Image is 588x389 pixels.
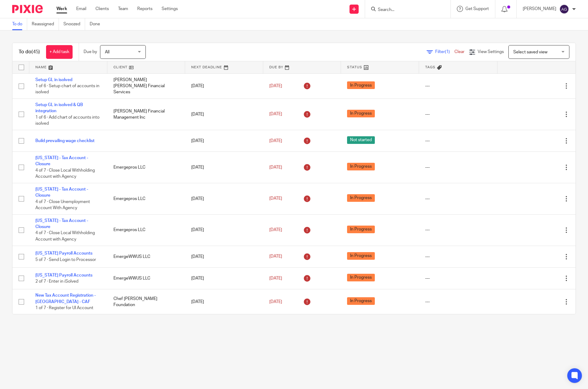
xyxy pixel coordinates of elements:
span: [DATE] [269,165,282,170]
a: Reassigned [32,18,59,30]
span: In Progress [347,297,375,305]
a: [US_STATE] - Tax Account - Closure [35,156,88,166]
td: Chef [PERSON_NAME] Foundation [107,289,185,314]
a: Team [118,6,128,12]
span: [DATE] [269,84,282,88]
a: Build prevailing wage checklist [35,139,95,143]
a: Email [76,6,86,12]
a: Work [56,6,67,12]
span: In Progress [347,163,375,170]
a: [US_STATE] - Tax Account - Closure [35,219,88,229]
td: [DATE] [185,246,263,267]
input: Search [377,7,432,13]
a: [US_STATE] Payroll Accounts [35,251,92,255]
td: [DATE] [185,267,263,289]
span: Tags [425,66,436,69]
td: [DATE] [185,289,263,314]
a: Snoozed [63,18,85,30]
span: Get Support [465,7,489,11]
span: In Progress [347,81,375,89]
a: Settings [162,6,178,12]
span: [DATE] [269,112,282,116]
div: --- [425,299,492,305]
div: --- [425,254,492,260]
div: --- [425,138,492,144]
span: [DATE] [269,255,282,259]
td: [DATE] [185,130,263,152]
p: [PERSON_NAME] [523,6,556,12]
span: [DATE] [269,228,282,232]
td: [DATE] [185,73,263,98]
span: 2 of 7 · Enter in iSolved [35,279,78,284]
span: [DATE] [269,197,282,201]
img: svg%3E [559,4,569,14]
span: [DATE] [269,300,282,304]
span: 1 of 6 · Add chart of accounts into isolved [35,115,99,126]
span: Not started [347,136,375,144]
a: Setup GL in isolved & QB integration [35,103,83,113]
td: [DATE] [185,98,263,130]
td: Emergepros LLC [107,214,185,246]
div: --- [425,275,492,281]
td: Emergepros LLC [107,152,185,183]
span: 5 of 7 · Send Login to Processor [35,258,96,262]
div: --- [425,83,492,89]
td: [DATE] [185,152,263,183]
h1: To do [19,49,40,55]
td: [DATE] [185,214,263,246]
span: (45) [31,49,40,54]
a: + Add task [46,45,73,59]
a: Clear [454,50,464,54]
span: In Progress [347,274,375,281]
td: [DATE] [185,183,263,214]
a: Done [90,18,105,30]
a: [US_STATE] Payroll Accounts [35,273,92,277]
a: Setup GL in isolved [35,78,72,82]
span: [DATE] [269,276,282,280]
span: [DATE] [269,139,282,143]
span: View Settings [478,50,504,54]
td: Emergepros LLC [107,183,185,214]
span: 1 of 7 · Register for UI Account [35,306,93,310]
span: Select saved view [513,50,547,54]
div: --- [425,196,492,202]
img: Pixie [12,5,43,13]
span: 4 of 7 · Close Local Withholding Account with Agency [35,168,95,179]
span: 1 of 6 · Setup chart of accounts in isolved [35,84,99,95]
span: Filter [435,50,454,54]
div: --- [425,164,492,170]
div: --- [425,227,492,233]
td: EmergeWWUS LLC [107,267,185,289]
a: New Tax Account Registration - [GEOGRAPHIC_DATA] - CAF [35,293,96,304]
td: EmergeWWUS LLC [107,246,185,267]
span: In Progress [347,226,375,233]
a: To do [12,18,27,30]
span: In Progress [347,252,375,260]
span: In Progress [347,194,375,202]
span: (1) [445,50,450,54]
a: [US_STATE] - Tax Account - Closure [35,187,88,198]
a: Clients [95,6,109,12]
span: All [105,50,109,54]
a: Reports [137,6,152,12]
td: [PERSON_NAME] Financial Management Inc [107,98,185,130]
span: 4 of 7 · Close Local Withholding Account with Agency [35,231,95,242]
span: 4 of 7 · Close Unemployment Account With Agency [35,200,90,210]
span: In Progress [347,110,375,117]
p: Due by [84,49,97,55]
div: --- [425,111,492,117]
td: [PERSON_NAME] [PERSON_NAME] Financial Services [107,73,185,98]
